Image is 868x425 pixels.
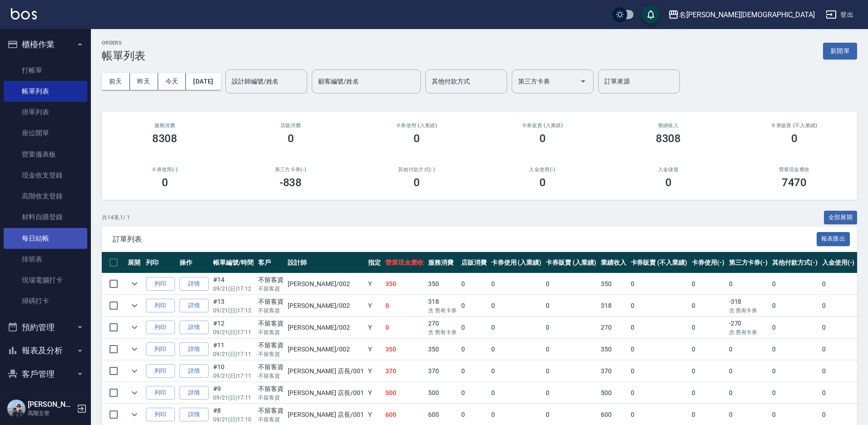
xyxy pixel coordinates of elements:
[544,339,599,360] td: 0
[211,273,256,295] td: #14
[629,252,689,273] th: 卡券販賣 (不入業績)
[213,306,254,315] p: 09/21 (日) 17:12
[823,46,857,55] a: 新開單
[599,361,629,382] td: 370
[459,339,489,360] td: 0
[28,400,74,409] h5: [PERSON_NAME]
[689,273,727,295] td: 0
[239,167,343,173] h2: 第三方卡券(-)
[128,321,141,334] button: expand row
[158,73,186,90] button: 今天
[211,339,256,360] td: #11
[4,186,87,207] a: 高階收支登錄
[366,339,383,360] td: Y
[258,285,284,293] p: 不留客資
[258,406,284,415] div: 不留客資
[459,252,489,273] th: 店販消費
[489,273,544,295] td: 0
[629,382,689,404] td: 0
[629,339,689,360] td: 0
[544,361,599,382] td: 0
[4,60,87,81] a: 打帳單
[426,273,459,295] td: 350
[4,228,87,249] a: 每日結帳
[656,132,681,145] h3: 8308
[213,328,254,336] p: 09/21 (日) 17:11
[689,295,727,316] td: 0
[4,270,87,291] a: 現場電腦打卡
[144,252,177,273] th: 列印
[459,295,489,316] td: 0
[689,361,727,382] td: 0
[426,361,459,382] td: 370
[820,317,857,338] td: 0
[258,306,284,315] p: 不留客資
[180,408,209,422] a: 詳情
[213,415,254,424] p: 09/21 (日) 17:10
[258,415,284,424] p: 不留客資
[383,252,426,273] th: 營業現金應收
[128,364,141,378] button: expand row
[146,277,175,291] button: 列印
[820,382,857,404] td: 0
[4,165,87,186] a: 現金收支登錄
[689,339,727,360] td: 0
[742,167,846,173] h2: 營業現金應收
[817,234,850,243] a: 報表匯出
[539,132,546,145] h3: 0
[4,144,87,165] a: 營業儀表板
[742,123,846,128] h2: 卡券販賣 (不入業績)
[4,207,87,227] a: 材料自購登錄
[4,81,87,102] a: 帳單列表
[128,299,141,312] button: expand row
[599,252,629,273] th: 業績收入
[113,235,817,244] span: 訂單列表
[113,167,217,173] h2: 卡券使用(-)
[285,273,366,295] td: [PERSON_NAME] /002
[180,342,209,356] a: 詳情
[4,316,87,339] button: 預約管理
[383,273,426,295] td: 350
[113,123,217,128] h3: 服務消費
[180,299,209,313] a: 詳情
[544,382,599,404] td: 0
[426,252,459,273] th: 服務消費
[544,295,599,316] td: 0
[128,342,141,356] button: expand row
[211,382,256,404] td: #9
[689,382,727,404] td: 0
[426,382,459,404] td: 500
[459,273,489,295] td: 0
[689,317,727,338] td: 0
[383,317,426,338] td: 0
[770,382,820,404] td: 0
[180,364,209,378] a: 詳情
[770,361,820,382] td: 0
[426,339,459,360] td: 350
[383,295,426,316] td: 0
[102,40,145,46] h2: ORDERS
[782,176,807,189] h3: 7470
[820,252,857,273] th: 入金使用(-)
[490,123,594,128] h2: 卡券販賣 (入業績)
[258,319,284,328] div: 不留客資
[285,317,366,338] td: [PERSON_NAME] /002
[414,176,420,189] h3: 0
[258,341,284,350] div: 不留客資
[213,372,254,380] p: 09/21 (日) 17:11
[285,361,366,382] td: [PERSON_NAME] 店長 /001
[544,252,599,273] th: 卡券販賣 (入業績)
[822,6,857,23] button: 登出
[4,249,87,270] a: 排班表
[288,132,294,145] h3: 0
[211,295,256,316] td: #13
[820,295,857,316] td: 0
[599,273,629,295] td: 350
[4,102,87,123] a: 掛單列表
[489,339,544,360] td: 0
[544,273,599,295] td: 0
[817,232,850,246] button: 報表匯出
[180,386,209,400] a: 詳情
[146,342,175,356] button: 列印
[599,295,629,316] td: 318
